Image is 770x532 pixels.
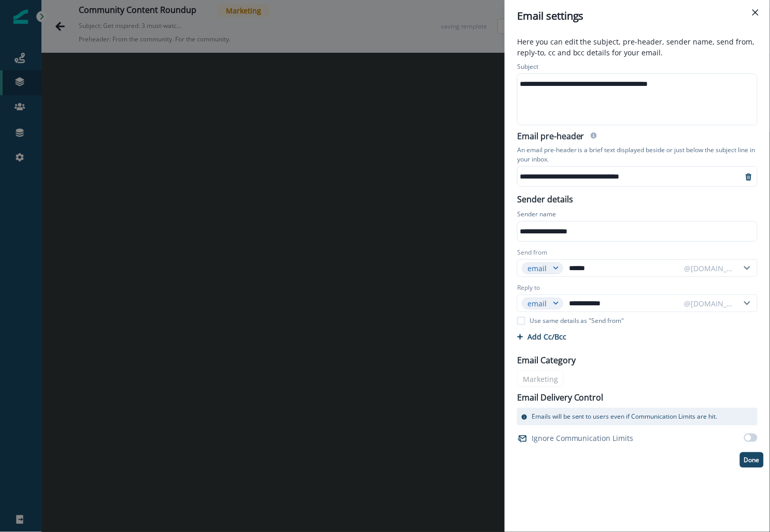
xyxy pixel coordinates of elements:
h2: Email pre-header [517,131,584,143]
label: Send from [517,248,547,257]
div: Email settings [517,8,758,24]
label: Reply to [517,283,540,292]
div: @[DOMAIN_NAME] [685,298,734,309]
p: Email Category [517,354,576,366]
p: Here you can edit the subject, pre-header, sender name, send from, reply-to, cc and bcc details f... [511,36,764,60]
p: Email Delivery Control [517,391,604,404]
svg: remove-preheader [745,173,753,181]
p: Sender details [511,191,579,205]
p: Done [744,456,760,464]
button: Done [740,452,764,468]
div: @[DOMAIN_NAME] [685,263,734,274]
p: Subject [517,62,538,73]
button: Add Cc/Bcc [517,332,566,342]
div: email [527,298,548,309]
p: Use same details as "Send from" [530,316,624,326]
p: An email pre-header is a brief text displayed beside or just below the subject line in your inbox. [517,143,758,166]
p: Ignore Communication Limits [532,433,634,444]
p: Emails will be sent to users even if Communication Limits are hit. [532,412,718,421]
div: email [527,263,548,274]
button: Close [747,4,764,21]
p: Sender name [517,210,556,221]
